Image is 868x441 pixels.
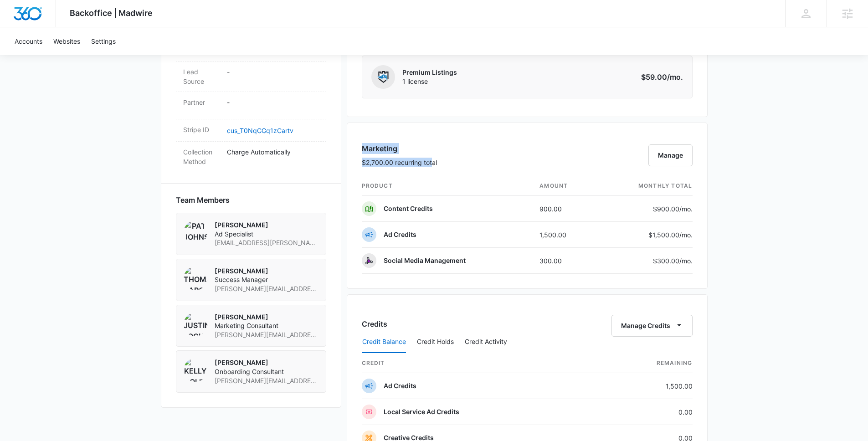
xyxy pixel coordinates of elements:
p: $1,500.00 [648,230,693,240]
dt: Collection Method [183,147,220,166]
span: [PERSON_NAME][EMAIL_ADDRESS][DOMAIN_NAME] [215,330,318,339]
p: Ad Credits [384,230,416,239]
div: Partner- [176,92,326,119]
span: Success Manager [215,275,318,284]
div: Stripe IDcus_T0NqGGq1zCartv [176,119,326,142]
span: Ad Specialist [215,230,318,239]
img: Thomas Baron [184,267,207,290]
span: 1 license [402,77,457,86]
p: $59.00 [640,72,683,82]
p: [PERSON_NAME] [215,358,318,367]
img: Pat Johnson [184,220,207,244]
p: Ad Credits [384,381,416,390]
span: /mo. [679,231,693,239]
p: - [227,67,319,77]
span: /mo. [679,257,693,265]
p: $300.00 [650,256,693,266]
th: Remaining [596,354,693,373]
a: Websites [48,27,86,55]
span: Marketing Consultant [215,321,318,330]
p: Charge Automatically [227,147,319,157]
div: Lead Source- [176,62,326,92]
button: Credit Balance [362,331,406,353]
p: $2,700.00 recurring total [362,158,437,167]
p: [PERSON_NAME] [215,313,318,322]
span: Backoffice | Madwire [70,8,153,18]
img: Justin Zochniak [184,313,207,336]
p: [PERSON_NAME] [215,267,318,276]
span: /mo. [679,205,693,213]
td: 900.00 [532,196,598,222]
p: Social Media Management [384,256,466,265]
button: Manage Credits [611,315,693,337]
span: Team Members [176,195,230,205]
th: credit [362,354,596,373]
td: 1,500.00 [596,373,693,399]
p: [PERSON_NAME] [215,220,318,230]
span: /mo. [667,72,683,82]
th: product [362,176,533,196]
span: [PERSON_NAME][EMAIL_ADDRESS][PERSON_NAME][DOMAIN_NAME] [215,284,318,293]
button: Credit Activity [465,331,507,353]
div: Collection MethodCharge Automatically [176,142,326,172]
dt: Stripe ID [183,125,220,134]
dt: Lead Source [183,67,220,86]
p: Premium Listings [402,68,457,77]
span: [EMAIL_ADDRESS][PERSON_NAME][DOMAIN_NAME] [215,238,318,247]
td: 300.00 [532,248,598,274]
h3: Marketing [362,143,437,154]
a: cus_T0NqGGq1zCartv [227,127,293,134]
th: monthly total [598,176,693,196]
td: 0.00 [596,399,693,425]
p: - [227,97,319,107]
button: Credit Holds [417,331,454,353]
a: Accounts [9,27,48,55]
td: 1,500.00 [532,222,598,248]
span: Onboarding Consultant [215,367,318,376]
p: $900.00 [650,204,693,214]
th: amount [532,176,598,196]
a: Settings [86,27,121,55]
span: [PERSON_NAME][EMAIL_ADDRESS][PERSON_NAME][DOMAIN_NAME] [215,376,318,385]
img: Kelly Bolin [184,358,207,382]
p: Local Service Ad Credits [384,407,459,416]
dt: Partner [183,97,220,107]
button: Manage [648,144,693,166]
p: Content Credits [384,204,433,213]
h3: Credits [362,318,387,329]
